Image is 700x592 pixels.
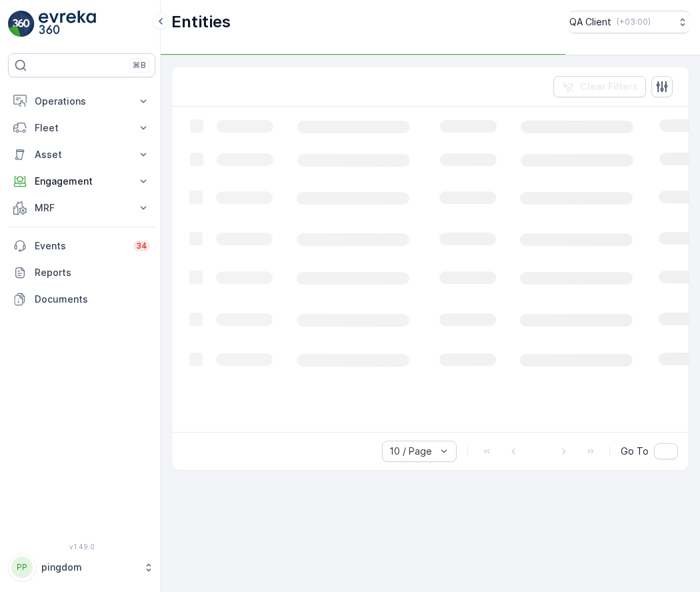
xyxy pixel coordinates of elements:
[569,11,689,33] button: QA Client(+03:00)
[8,233,155,259] a: Events34
[617,17,651,27] p: ( +03:00 )
[8,553,155,581] button: PPpingdom
[8,11,35,37] img: logo
[8,543,155,551] span: v 1.49.0
[35,293,150,306] p: Documents
[35,266,150,279] p: Reports
[8,195,155,221] button: MRF
[35,201,129,215] p: MRF
[35,121,129,135] p: Fleet
[171,11,231,33] p: Entities
[8,88,155,115] button: Operations
[580,80,638,93] p: Clear Filters
[8,286,155,313] a: Documents
[11,557,33,578] div: PP
[39,11,96,37] img: logo_light-DOdMpM7g.png
[553,76,646,97] button: Clear Filters
[8,259,155,286] a: Reports
[8,141,155,168] button: Asset
[133,60,146,71] p: ⌘B
[41,561,137,574] p: pingdom
[35,239,125,253] p: Events
[35,95,129,108] p: Operations
[35,148,129,161] p: Asset
[8,115,155,141] button: Fleet
[136,241,147,251] p: 34
[35,175,129,188] p: Engagement
[8,168,155,195] button: Engagement
[621,445,649,458] span: Go To
[569,15,611,29] p: QA Client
